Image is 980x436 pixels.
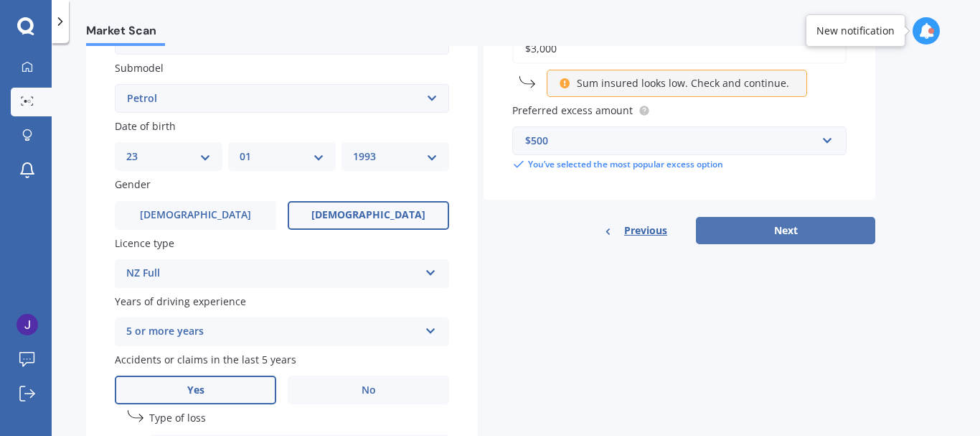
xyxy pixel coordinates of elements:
button: Next [696,217,875,244]
span: Date of birth [115,119,176,133]
span: Type of loss [149,412,206,425]
span: Previous [624,220,667,241]
div: 5 or more years [126,323,419,340]
span: [DEMOGRAPHIC_DATA] [311,209,425,221]
div: $500 [525,133,816,149]
div: You’ve selected the most popular excess option [512,158,847,171]
span: Market Scan [86,24,165,43]
span: Accidents or claims in the last 5 years [115,353,296,366]
img: ACg8ocIU195klHcobZMWk1sltdM3mefSzBcBGC-eoFJwatPkNJlrqA=s96-c [17,314,38,335]
span: Gender [115,178,151,192]
input: Enter amount [512,34,847,64]
span: Years of driving experience [115,294,246,308]
span: Submodel [115,61,164,75]
span: No [362,384,376,396]
span: Licence type [115,236,174,250]
span: Preferred excess amount [512,103,633,117]
span: Yes [187,384,204,396]
p: Sum insured looks low. Check and continue. [577,76,789,91]
span: [DEMOGRAPHIC_DATA] [140,209,251,221]
div: New notification [816,24,895,38]
div: NZ Full [126,265,419,282]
